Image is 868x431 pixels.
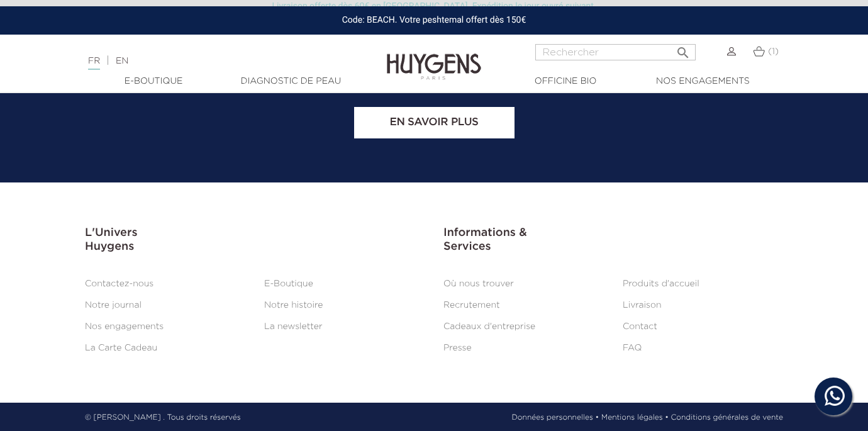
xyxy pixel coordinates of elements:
[354,107,515,138] a: En savoir plus
[753,47,779,57] a: (1)
[671,412,783,423] a: Conditions générales de vente
[623,301,662,310] a: Livraison
[672,40,694,57] button: 
[91,75,216,88] a: E-Boutique
[640,75,765,88] a: Nos engagements
[85,322,164,331] a: Nos engagements
[116,57,128,65] a: EN
[264,322,323,331] a: La newsletter
[535,44,696,60] input: Rechercher
[88,57,100,70] a: FR
[387,33,481,82] img: Huygens
[264,279,313,288] a: E-Boutique
[676,42,691,57] i: 
[264,301,323,310] a: Notre histoire
[768,47,779,56] span: (1)
[85,279,153,288] a: Contactez-nous
[511,412,599,423] a: Données personnelles •
[228,75,353,88] a: Diagnostic de peau
[601,412,669,423] a: Mentions légales •
[85,412,241,423] p: © [PERSON_NAME] . Tous droits réservés
[443,322,535,331] a: Cadeaux d'entreprise
[85,301,142,310] a: Notre journal
[85,344,157,352] a: La Carte Cadeau
[623,322,657,331] a: Contact
[443,279,514,288] a: Où nous trouver
[503,75,628,88] a: Officine Bio
[85,227,425,254] h3: L'Univers Huygens
[443,301,500,310] a: Recrutement
[623,344,642,352] a: FAQ
[82,53,352,69] div: |
[443,344,472,352] a: Presse
[443,227,783,254] h3: Informations & Services
[623,279,699,288] a: Produits d'accueil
